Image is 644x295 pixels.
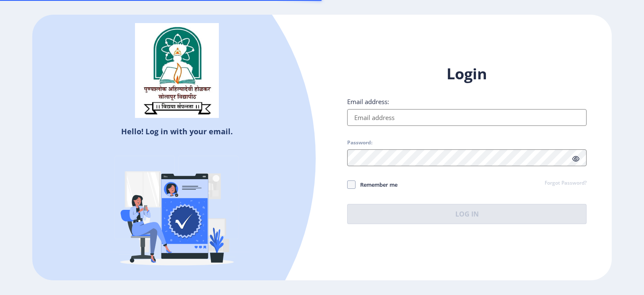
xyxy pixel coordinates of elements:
[347,139,372,146] label: Password:
[104,140,250,287] img: Verified-rafiki.svg
[356,180,397,190] span: Remember me
[347,204,587,224] button: Log In
[545,180,587,187] a: Forgot Password?
[347,97,389,106] label: Email address:
[347,64,587,84] h1: Login
[135,23,219,118] img: sulogo.png
[347,109,587,126] input: Email address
